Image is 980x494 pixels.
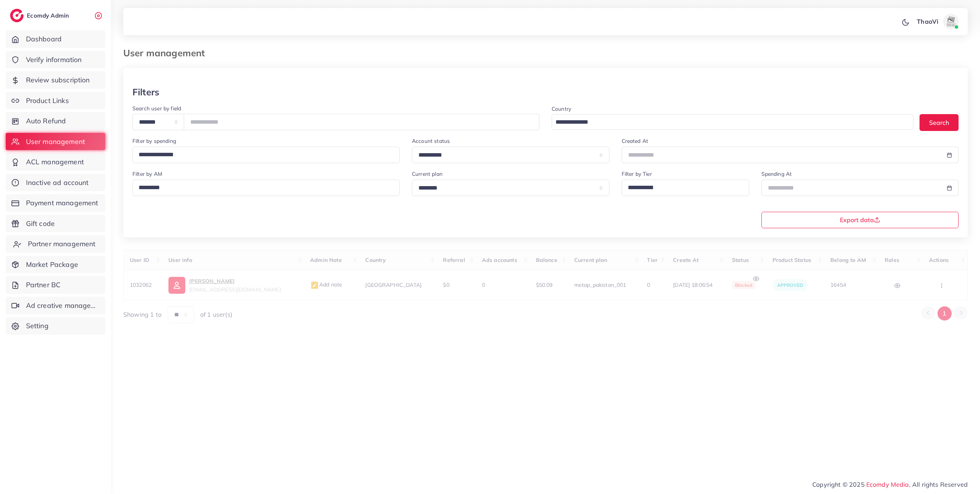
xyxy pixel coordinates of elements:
div: Search for option [132,147,400,163]
h3: User management [123,47,211,59]
a: User management [6,133,105,150]
a: Gift code [6,215,105,232]
input: Search for option [136,148,390,161]
label: Account status [412,137,450,145]
div: Search for option [132,180,400,196]
a: Review subscription [6,71,105,89]
span: Inactive ad account [26,178,89,188]
label: Country [552,105,571,113]
a: Payment management [6,194,105,212]
span: Review subscription [26,75,90,85]
a: logoEcomdy Admin [10,9,71,22]
a: Partner management [6,235,105,253]
span: Ad creative management [26,301,100,311]
h3: Filters [132,87,159,98]
span: Auto Refund [26,116,66,126]
a: Ad creative management [6,297,105,314]
label: Search user by field [132,105,181,112]
label: Current plan [412,170,443,178]
span: Market Package [26,260,78,270]
span: Partner management [28,239,96,249]
img: avatar [943,14,959,29]
a: Verify information [6,51,105,69]
a: Setting [6,317,105,335]
label: Filter by spending [132,137,176,145]
span: Partner BC [26,280,61,290]
span: Setting [26,321,49,331]
span: Dashboard [26,34,62,44]
a: Dashboard [6,30,105,48]
input: Search for option [553,116,903,128]
a: Auto Refund [6,112,105,130]
span: Gift code [26,219,55,229]
a: Inactive ad account [6,174,105,191]
a: ThaoViavatar [913,14,962,29]
h2: Ecomdy Admin [27,12,71,19]
label: Created At [622,137,648,145]
label: Spending At [761,170,792,178]
a: Market Package [6,256,105,273]
p: ThaoVi [917,17,938,26]
label: Filter by Tier [622,170,652,178]
a: ACL management [6,153,105,171]
span: Verify information [26,55,82,65]
span: User management [26,137,85,147]
input: Search for option [625,181,739,194]
span: Product Links [26,96,69,106]
div: Search for option [552,114,913,130]
a: Ecomdy Media [866,481,909,488]
span: Copyright © 2025 [812,480,968,489]
button: Search [920,114,959,131]
img: logo [10,9,24,22]
span: Export data [840,217,880,223]
span: ACL management [26,157,84,167]
div: Search for option [622,180,749,196]
button: Export data [761,212,959,228]
label: Filter by AM [132,170,162,178]
span: , All rights Reserved [909,480,968,489]
a: Partner BC [6,276,105,294]
input: Search for option [136,181,390,194]
span: Payment management [26,198,98,208]
a: Product Links [6,92,105,110]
